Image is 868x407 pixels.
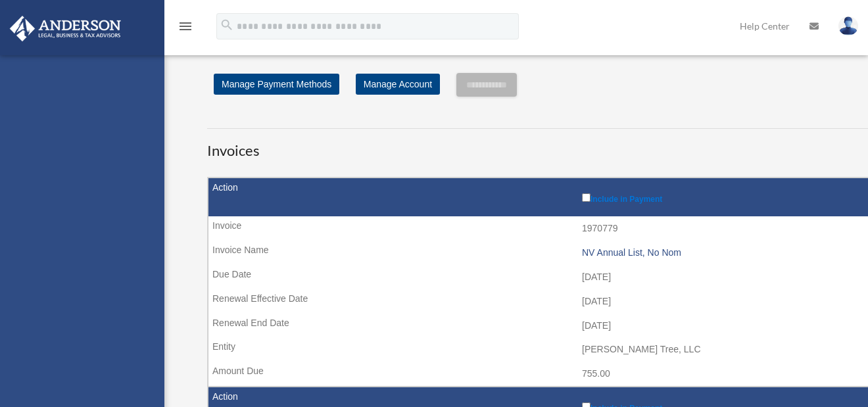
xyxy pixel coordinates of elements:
[214,74,339,95] a: Manage Payment Methods
[356,74,440,95] a: Manage Account
[220,18,234,32] i: search
[838,16,858,36] img: User Pic
[178,18,193,34] i: menu
[6,16,125,41] img: Anderson Advisors Platinum Portal
[178,23,193,34] a: menu
[582,193,591,202] input: Include in Payment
